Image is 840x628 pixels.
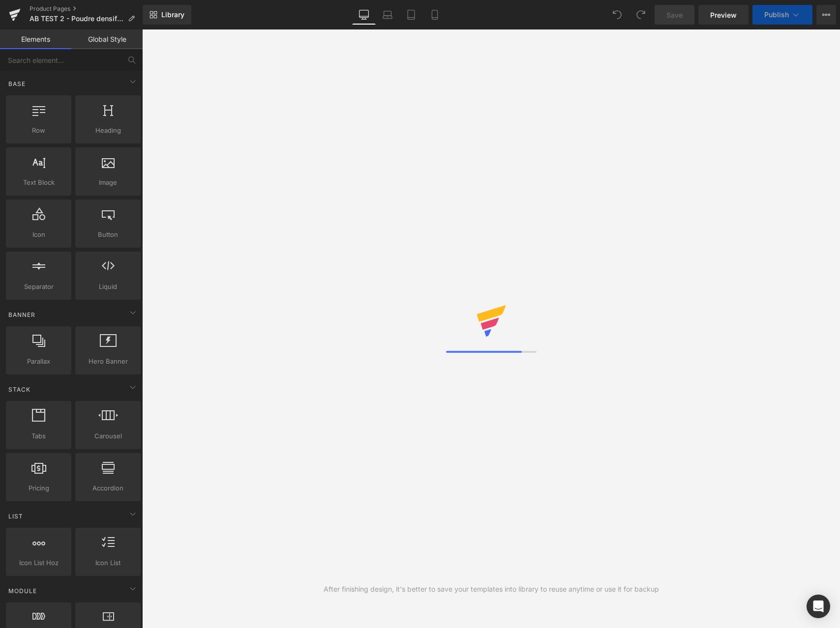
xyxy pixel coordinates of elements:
span: Icon List [78,558,138,568]
span: Hero Banner [78,356,138,367]
span: Heading [78,125,138,136]
span: Tabs [9,431,68,441]
a: Tablet [399,5,423,25]
span: Icon [9,229,68,240]
span: Stack [7,385,31,394]
span: Banner [7,310,36,319]
a: Mobile [423,5,447,25]
a: Laptop [376,5,399,25]
span: Liquid [78,282,138,292]
a: Product Pages [30,5,143,13]
span: Carousel [78,431,138,441]
span: Text Block [9,177,68,188]
button: More [816,5,836,25]
span: Separator [9,282,68,292]
span: Base [7,79,27,88]
span: Publish [764,11,789,19]
span: Accordion [78,483,138,493]
span: Button [78,229,138,240]
button: Publish [752,5,812,25]
span: AB TEST 2 - Poudre densifiante Avey Marron Clair [30,15,124,23]
a: Global Style [71,29,143,49]
span: Preview [710,10,737,20]
span: Pricing [9,483,68,493]
a: New Library [143,5,191,25]
button: Redo [631,5,651,25]
div: Open Intercom Messenger [807,595,830,618]
span: Save [666,10,683,20]
a: Desktop [352,5,376,25]
button: Undo [607,5,627,25]
span: List [7,512,24,521]
span: Parallax [9,356,68,367]
span: Module [7,586,38,596]
span: Row [9,125,68,136]
div: After finishing design, it's better to save your templates into library to reuse anytime or use i... [324,584,659,595]
a: Preview [698,5,749,25]
span: Icon List Hoz [9,558,68,568]
span: Library [161,10,184,19]
span: Image [78,177,138,188]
